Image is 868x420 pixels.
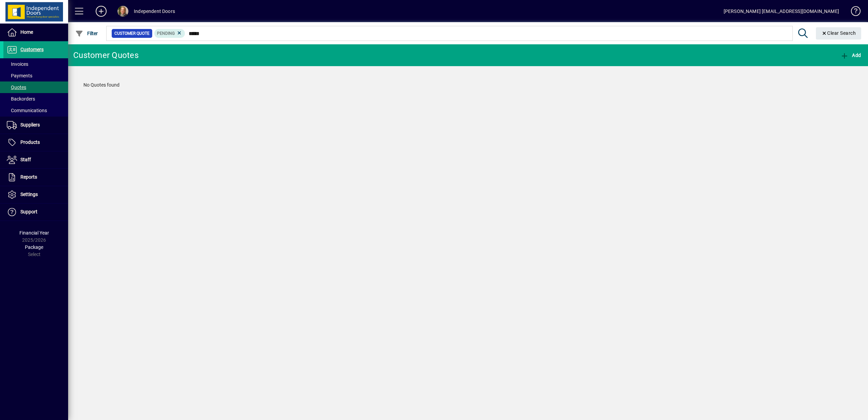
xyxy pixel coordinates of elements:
[157,31,175,36] span: Pending
[3,105,68,116] a: Communications
[816,27,862,40] button: Clear
[7,61,28,67] span: Invoices
[839,49,863,61] button: Add
[154,29,185,38] mat-chip: Pending Status: Pending
[73,50,139,61] div: Customer Quotes
[846,1,859,24] a: Knowledge Base
[20,174,37,180] span: Reports
[3,70,68,81] a: Payments
[74,27,100,40] button: Filter
[821,30,856,36] span: Clear Search
[3,93,68,105] a: Backorders
[724,6,839,17] div: [PERSON_NAME] [EMAIL_ADDRESS][DOMAIN_NAME]
[3,151,68,168] a: Staff
[20,192,38,197] span: Settings
[3,134,68,151] a: Products
[134,6,175,17] div: Independent Doors
[20,29,33,35] span: Home
[3,169,68,186] a: Reports
[3,117,68,134] a: Suppliers
[7,108,47,113] span: Communications
[20,139,40,145] span: Products
[20,209,37,214] span: Support
[25,244,43,250] span: Package
[3,81,68,93] a: Quotes
[20,122,40,127] span: Suppliers
[112,5,134,17] button: Profile
[7,96,35,102] span: Backorders
[840,52,861,58] span: Add
[114,30,149,37] span: Customer Quote
[7,85,26,90] span: Quotes
[20,47,44,52] span: Customers
[90,5,112,17] button: Add
[7,73,32,78] span: Payments
[75,31,98,36] span: Filter
[3,24,68,41] a: Home
[3,58,68,70] a: Invoices
[3,204,68,221] a: Support
[19,230,49,236] span: Financial Year
[77,75,859,95] div: No Quotes found
[20,157,31,162] span: Staff
[3,186,68,203] a: Settings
